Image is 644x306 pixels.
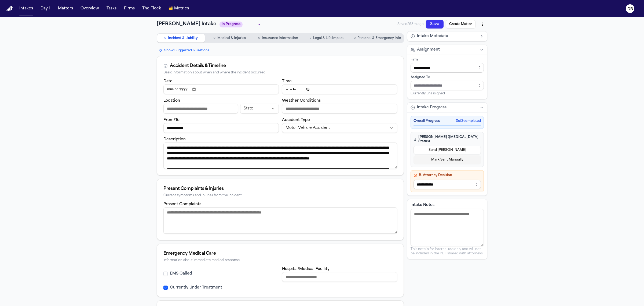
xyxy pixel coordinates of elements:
button: Save [426,20,444,29]
label: Present Complaints [163,202,201,206]
button: crownMetrics [166,4,191,13]
button: Assignment [407,45,487,55]
p: This note is for internal use only and will not be included in the PDF shared with attorneys. [411,247,484,256]
button: Firms [122,4,137,13]
span: Incident & Liability [168,36,198,40]
img: Finch Logo [6,6,13,11]
button: Intake Metadata [407,31,487,41]
span: Assignment [417,47,440,52]
span: ○ [354,35,356,41]
h4: B. Attorney Decision [414,173,481,177]
h1: [PERSON_NAME] Intake [157,20,216,28]
input: Select firm [411,63,484,73]
text: DB [627,7,633,11]
textarea: Present complaints [163,207,397,234]
span: Metrics [174,6,189,11]
button: Go to Personal & Emergency Info [352,34,403,42]
button: Incident state [240,104,279,113]
span: crown [169,6,173,11]
button: Tasks [104,4,119,13]
input: Hospital or medical facility [282,272,397,282]
span: Overall Progress [414,119,440,123]
textarea: Incident description [163,143,397,169]
input: Weather conditions [282,104,397,113]
a: Home [6,6,13,11]
div: Information about immediate medical response [163,258,397,262]
button: Day 1 [38,4,53,13]
button: Mark Sent Manually [414,155,481,164]
label: Time [282,79,292,83]
label: Intake Notes [411,202,484,208]
div: Emergency Medical Care [163,250,397,257]
h4: [PERSON_NAME] ([MEDICAL_DATA] Status) [414,135,481,144]
label: Date [163,79,173,83]
label: Accident Type [282,118,310,122]
span: In Progress [219,22,243,27]
label: From/To [163,118,180,122]
div: Assigned To [411,75,484,80]
label: Currently Under Treatment [170,285,222,290]
button: The Flock [140,4,163,13]
div: Current symptoms and injuries from the incident [163,194,397,198]
label: EMS Called [170,271,192,276]
span: ○ [258,35,260,41]
span: ○ [213,35,215,41]
button: Go to Legal & Life Impact [303,34,350,42]
button: Create Matter [446,20,475,29]
button: Go to Medical & Injuries [206,34,253,42]
button: Overview [78,4,101,13]
label: Location [163,99,180,103]
div: Update intake status [219,20,262,28]
label: Weather Conditions [282,99,321,103]
label: Hospital/Medical Facility [282,267,330,271]
span: 0 of 2 completed [456,119,481,123]
span: Intake Progress [417,105,447,110]
span: Medical & Injuries [217,36,246,40]
div: Basic information about when and where the incident occurred [163,71,397,75]
textarea: Intake notes [411,209,484,246]
span: Currently unassigned [411,91,445,96]
button: Show Suggested Questions [157,47,211,54]
span: Legal & Life Impact [313,36,344,40]
span: Intake Metadata [417,34,448,39]
span: Saved 253m ago [397,22,424,26]
input: From/To destination [163,123,279,133]
button: Intake Progress [407,103,487,112]
div: Present Complaints & Injuries [163,186,397,192]
input: Incident location [163,104,238,113]
button: Intakes [17,4,35,13]
span: Insurance Information [262,36,298,40]
span: ○ [164,35,166,41]
span: ○ [309,35,312,41]
button: Matters [56,4,75,13]
input: Incident date [163,84,279,94]
button: Go to Incident & Liability [157,34,205,42]
button: Go to Insurance Information [254,34,302,42]
button: Send [PERSON_NAME] [414,146,481,154]
span: Personal & Emergency Info [357,36,401,40]
button: More actions [478,19,487,29]
label: Description [163,137,186,141]
input: Assign to staff member [411,81,484,90]
div: Firm [411,58,484,62]
input: Incident time [282,84,397,94]
div: Accident Details & Timeline [170,63,226,69]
